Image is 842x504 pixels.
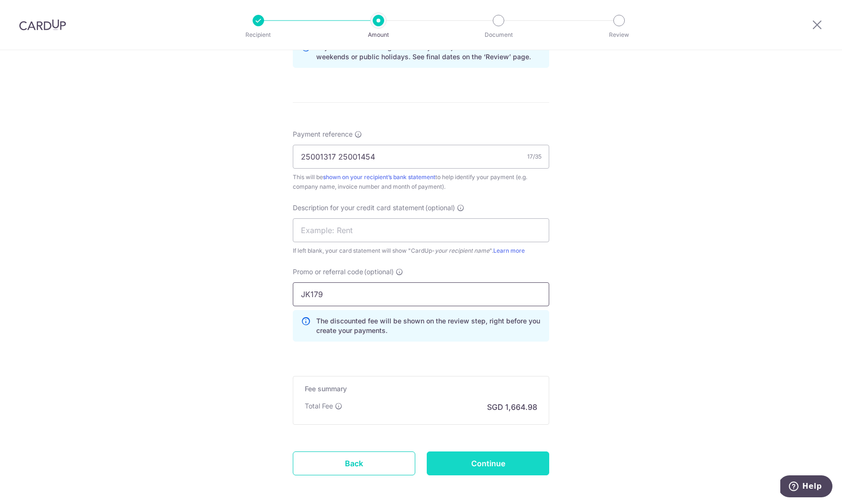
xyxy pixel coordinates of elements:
[293,203,424,213] span: Description for your credit card statement
[19,19,66,31] img: CardUp
[463,30,534,40] p: Document
[527,152,542,161] div: 17/35
[305,401,333,411] p: Total Fee
[343,30,414,40] p: Amount
[223,30,294,40] p: Recipient
[425,203,455,213] span: (optional)
[293,451,415,475] a: Back
[316,316,541,335] p: The discounted fee will be shown on the review step, right before you create your payments.
[293,267,363,277] span: Promo or referral code
[305,384,537,394] h5: Fee summary
[427,451,549,475] input: Continue
[293,246,549,256] div: If left blank, your card statement will show "CardUp- ".
[364,267,394,277] span: (optional)
[293,129,353,139] span: Payment reference
[293,172,549,192] div: This will be to help identify your payment (e.g. company name, invoice number and month of payment).
[293,218,549,242] input: Example: Rent
[435,247,489,254] i: your recipient name
[323,173,435,181] a: shown on your recipient’s bank statement
[316,43,541,62] p: Payment due and charge dates may be adjusted if it falls on weekends or public holidays. See fina...
[584,30,654,40] p: Review
[487,401,537,413] p: SGD 1,664.98
[493,247,525,254] a: Learn more
[780,475,832,499] iframe: Opens a widget where you can find more information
